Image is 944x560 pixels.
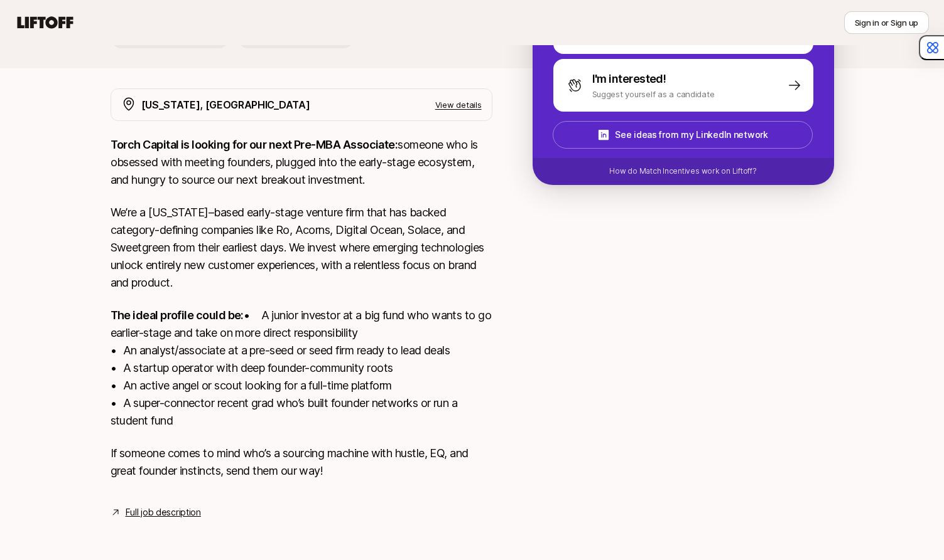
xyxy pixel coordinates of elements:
[111,138,398,151] strong: Torch Capital is looking for our next Pre-MBA Associate:
[553,121,813,149] button: See ideas from my LinkedIn network
[592,70,666,88] p: I'm interested!
[111,445,492,480] p: If someone comes to mind who’s a sourcing machine with hustle, EQ, and great founder instincts, s...
[126,505,201,520] a: Full job description
[844,11,929,34] button: Sign in or Sign up
[111,309,244,322] strong: The ideal profile could be:
[609,166,756,177] p: How do Match Incentives work on Liftoff?
[141,97,310,113] p: [US_STATE], [GEOGRAPHIC_DATA]
[111,307,492,430] p: • A junior investor at a big fund who wants to go earlier-stage and take on more direct responsib...
[615,127,768,142] p: See ideas from my LinkedIn network
[111,136,492,189] p: someone who is obsessed with meeting founders, plugged into the early-stage ecosystem, and hungry...
[592,88,715,100] p: Suggest yourself as a candidate
[435,98,482,111] p: View details
[111,204,492,292] p: We’re a [US_STATE]–based early-stage venture firm that has backed category-defining companies lik...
